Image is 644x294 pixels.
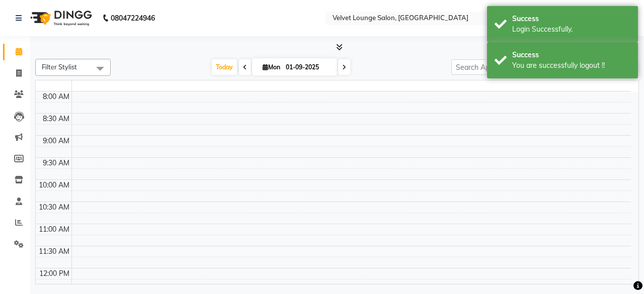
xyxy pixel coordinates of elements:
[37,268,71,279] div: 12:00 PM
[41,91,71,102] div: 8:00 AM
[111,4,155,32] b: 08047224946
[37,202,71,213] div: 10:30 AM
[512,60,630,71] div: You are successfully logout !!
[42,63,77,71] span: Filter Stylist
[37,224,71,235] div: 11:00 AM
[451,59,539,75] input: Search Appointment
[260,63,283,71] span: Mon
[512,14,630,24] div: Success
[283,60,333,75] input: 2025-09-01
[37,246,71,257] div: 11:30 AM
[512,50,630,60] div: Success
[41,136,71,146] div: 9:00 AM
[512,24,630,35] div: Login Successfully.
[37,180,71,190] div: 10:00 AM
[212,59,237,75] span: Today
[41,158,71,168] div: 9:30 AM
[41,114,71,124] div: 8:30 AM
[26,4,95,32] img: logo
